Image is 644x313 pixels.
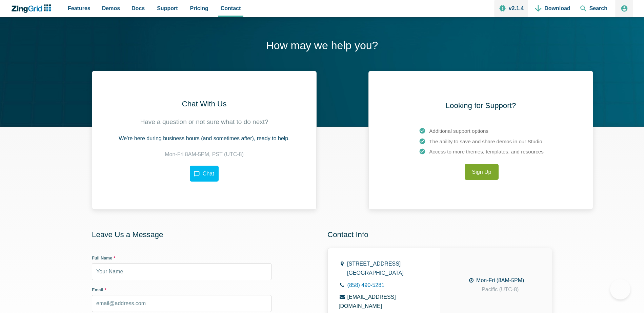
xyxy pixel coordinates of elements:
[476,277,524,283] span: Mon-Fri (8AM-5PM)
[482,287,519,292] span: Pacific (UTC-8)
[347,282,384,288] a: (858) 490-5281
[92,287,271,293] label: Email
[429,128,488,134] span: Additional support options
[182,99,227,109] h2: Chat With Us
[92,295,271,312] input: email@address.com
[327,230,593,239] h2: Contact Info
[429,139,542,144] span: The ability to save and share demos in our Studio
[610,279,630,299] iframe: Toggle Customer Support
[119,134,289,143] p: We're here during business hours (and sometimes after), ready to help.
[446,101,516,110] h2: Looking for Support?
[465,164,499,180] a: Sign Up
[165,150,244,159] p: Mon-Fri 8AM-5PM, PST (UTC-8)
[132,4,145,13] span: Docs
[92,263,271,280] input: Your Name
[190,4,208,13] span: Pricing
[92,255,271,262] label: Full Name
[11,4,55,13] a: ZingChart Logo. Click to return to the homepage
[347,259,404,277] address: [STREET_ADDRESS] [GEOGRAPHIC_DATA]
[339,294,396,309] a: [EMAIL_ADDRESS][DOMAIN_NAME]
[157,4,178,13] span: Support
[429,149,544,154] span: Access to more themes, templates, and resources
[68,4,90,13] span: Features
[51,39,593,54] h1: How may we help you?
[140,117,268,127] p: Have a question or not sure what to do next?
[92,230,317,239] h2: Leave Us a Message
[102,4,120,13] span: Demos
[221,4,241,13] span: Contact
